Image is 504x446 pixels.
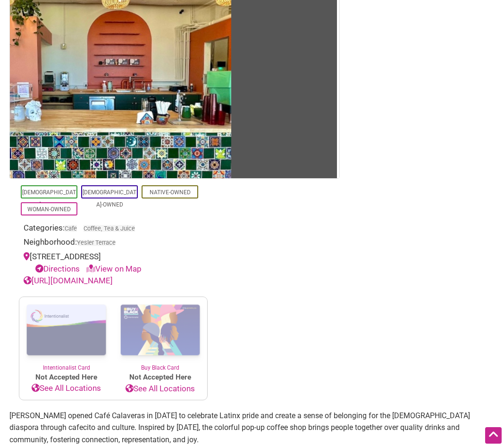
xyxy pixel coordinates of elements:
[19,297,113,363] img: Intentionalist Card
[65,225,77,232] a: Cafe
[77,240,116,246] span: Yesler Terrace
[24,222,203,237] div: Categories:
[24,251,203,275] div: [STREET_ADDRESS]
[27,206,71,213] a: Woman-Owned
[24,276,113,285] a: [URL][DOMAIN_NAME]
[22,189,76,208] a: [DEMOGRAPHIC_DATA]-Owned
[24,236,203,251] div: Neighborhood:
[19,372,113,383] span: Not Accepted Here
[19,297,113,372] a: Intentionalist Card
[9,410,495,446] p: [PERSON_NAME] opened Café Calaveras in [DATE] to celebrate Latinx pride and create a sense of bel...
[19,382,113,395] a: See All Locations
[113,297,207,364] img: Buy Black Card
[150,189,191,196] a: Native-Owned
[86,264,142,273] a: View on Map
[113,372,207,383] span: Not Accepted Here
[485,427,502,444] div: Scroll Back to Top
[84,225,135,232] a: Coffee, Tea & Juice
[83,189,136,208] a: [DEMOGRAPHIC_DATA]-Owned
[113,383,207,395] a: See All Locations
[113,297,207,372] a: Buy Black Card
[35,264,80,273] a: Directions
